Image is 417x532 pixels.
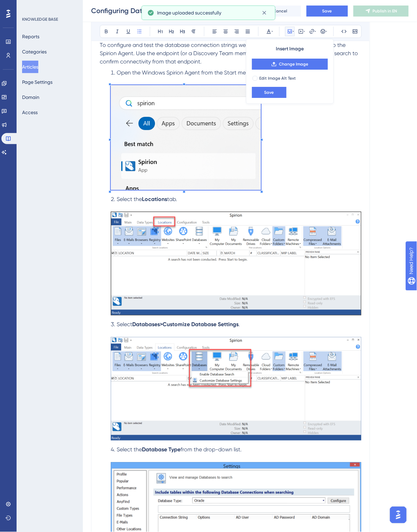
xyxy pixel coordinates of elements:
span: tab. [167,196,177,202]
span: Select the [117,196,142,202]
span: Publish in EN [373,8,397,14]
button: Publish in EN [353,6,409,17]
strong: Databases>Customize Database Settings [132,321,239,328]
iframe: UserGuiding AI Assistant Launcher [388,505,409,525]
span: Save [264,90,274,95]
strong: Database Type [142,446,181,453]
span: Select [117,321,132,328]
button: Save [252,87,287,98]
span: Image uploaded successfully [157,9,221,17]
button: Reports [22,30,39,43]
button: Categories [22,46,47,58]
input: Article Name [91,6,167,16]
span: Edit Image Alt Text [260,76,296,81]
span: Save [322,8,332,14]
span: Change Image [279,61,308,67]
button: Access [22,106,38,119]
div: KNOWLEDGE BASE [22,17,58,22]
button: Page Settings [22,76,52,88]
span: Select the [117,446,142,453]
button: Articles [22,61,38,73]
span: Open the Windows Spirion Agent from the Start menu: [117,69,253,76]
button: Domain [22,91,39,103]
button: Cancel [260,6,301,17]
button: Save [307,6,348,17]
span: from the drop-down list. [181,446,242,453]
strong: Locations [142,196,167,202]
span: . [239,321,240,328]
span: To configure and test the database connection strings we recommend using the GUI built into the S... [100,42,360,65]
button: Change Image [252,59,328,70]
span: Need Help? [16,2,43,10]
span: Cancel [273,8,288,14]
span: Insert Image [276,45,304,53]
